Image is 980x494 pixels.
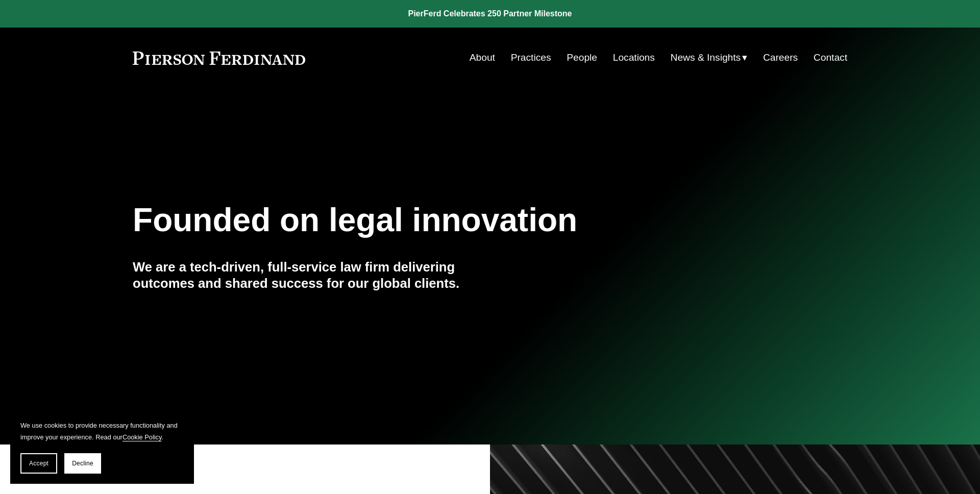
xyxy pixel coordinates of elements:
[133,202,728,239] h1: Founded on legal innovation
[10,409,194,484] section: Cookie banner
[763,48,798,67] a: Careers
[133,259,490,292] h4: We are a tech-driven, full-service law firm delivering outcomes and shared success for our global...
[613,48,655,67] a: Locations
[20,419,184,443] p: We use cookies to provide necessary functionality and improve your experience. Read our .
[122,433,162,441] a: Cookie Policy
[29,460,48,467] span: Accept
[72,460,93,467] span: Decline
[567,48,597,67] a: People
[470,48,495,67] a: About
[64,453,101,474] button: Decline
[814,48,847,67] a: Contact
[671,49,741,67] span: News & Insights
[511,48,551,67] a: Practices
[20,453,57,474] button: Accept
[671,48,748,67] a: folder dropdown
